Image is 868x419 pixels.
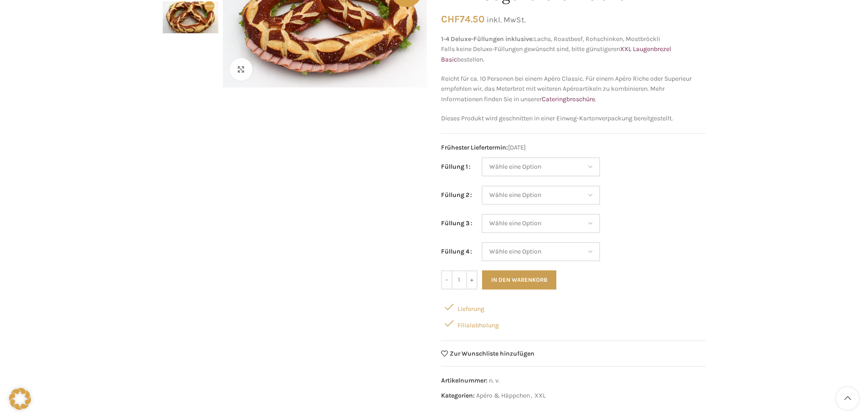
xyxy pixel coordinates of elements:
[466,270,478,290] input: +
[441,143,706,153] span: [DATE]
[441,34,706,65] p: Lachs, Roastbeef, Rohschinken, Mostbröckli Falls keine Deluxe-Füllungen gewünscht sind, bitte gün...
[441,13,460,25] span: CHF
[482,270,556,290] button: In den Warenkorb
[531,391,532,401] span: ,
[836,387,859,410] a: Scroll to top button
[542,95,595,103] a: Cateringbroschüre
[441,45,671,63] a: XXL Laugenbrezel Basic
[487,15,526,24] small: inkl. MwSt.
[441,299,706,315] div: Lieferung
[441,35,534,43] strong: 1-4 Deluxe-Füllungen inklusive:
[441,270,452,290] input: -
[441,377,488,384] span: Artikelnummer:
[163,1,218,33] img: XXL Laugenbrezel Deluxe – Bild 2
[450,351,534,357] span: Zur Wunschliste hinzufügen
[441,315,706,331] div: Filialabholung
[476,392,530,399] a: Apéro & Häppchen
[452,270,466,290] input: Produktmenge
[441,74,706,104] p: Reicht für ca. 10 Personen bei einem Apéro Classic. Für einem Apéro Riche oder Superieur empfehle...
[441,350,535,357] a: Zur Wunschliste hinzufügen
[441,190,472,200] label: Füllung 2
[534,392,546,399] a: XXL
[441,392,475,399] span: Kategorien:
[441,144,508,151] span: Frühester Liefertermin:
[441,247,472,257] label: Füllung 4
[441,114,706,124] p: Dieses Produkt wird geschnitten in einer Einweg-Kartonverpackung bereitgestellt.
[441,162,471,172] label: Füllung 1
[441,218,473,228] label: Füllung 3
[441,13,484,25] bdi: 74.50
[489,377,500,384] span: n. v.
